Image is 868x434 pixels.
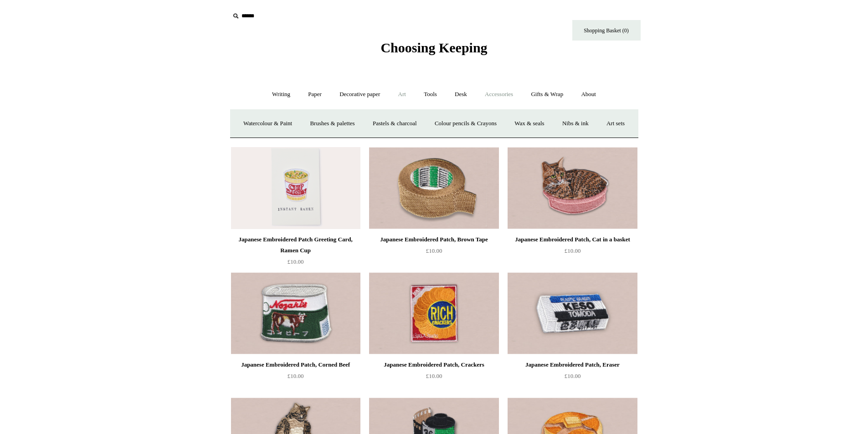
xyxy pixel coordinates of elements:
div: Japanese Embroidered Patch, Corned Beef [233,359,358,370]
img: Japanese Embroidered Patch, Brown Tape [369,147,498,229]
a: Shopping Basket (0) [572,20,641,41]
a: Colour pencils & Crayons [426,112,505,136]
a: Japanese Embroidered Patch, Crackers Japanese Embroidered Patch, Crackers [369,272,498,354]
div: Japanese Embroidered Patch, Cat in a basket [510,234,635,245]
a: Choosing Keeping [380,47,487,54]
a: Japanese Embroidered Patch, Crackers £10.00 [369,359,498,397]
a: Gifts & Wrap [523,82,571,107]
a: Japanese Embroidered Patch, Eraser Japanese Embroidered Patch, Eraser [508,272,637,354]
a: Japanese Embroidered Patch, Brown Tape £10.00 [369,234,498,271]
a: Writing [264,82,298,107]
span: £10.00 [288,258,304,265]
a: Nibs & ink [554,112,597,136]
span: £10.00 [565,373,581,379]
span: £10.00 [565,247,581,254]
a: Japanese Embroidered Patch Greeting Card, Ramen Cup £10.00 [231,234,360,271]
a: Paper [300,82,330,107]
span: Choosing Keeping [380,40,487,55]
div: Japanese Embroidered Patch Greeting Card, Ramen Cup [233,234,358,256]
div: Japanese Embroidered Patch, Brown Tape [371,234,496,245]
div: Japanese Embroidered Patch, Eraser [510,359,635,370]
a: Japanese Embroidered Patch, Cat in a basket Japanese Embroidered Patch, Cat in a basket [508,147,637,229]
a: Japanese Embroidered Patch Greeting Card, Ramen Cup Japanese Embroidered Patch Greeting Card, Ram... [231,147,360,229]
a: Brushes & palettes [302,112,363,136]
a: Art sets [598,112,633,136]
a: Japanese Embroidered Patch, Cat in a basket £10.00 [508,234,637,271]
img: Japanese Embroidered Patch, Cat in a basket [508,147,637,229]
img: Japanese Embroidered Patch, Crackers [369,272,498,354]
a: Decorative paper [331,82,388,107]
a: About [573,82,604,107]
img: Japanese Embroidered Patch, Corned Beef [231,272,360,354]
a: Wax & seals [506,112,552,136]
a: Watercolour & Paint [235,112,300,136]
a: Art [390,82,414,107]
a: Japanese Embroidered Patch, Corned Beef Japanese Embroidered Patch, Corned Beef [231,272,360,354]
a: Desk [447,82,475,107]
a: Accessories [477,82,521,107]
div: Japanese Embroidered Patch, Crackers [371,359,496,370]
span: £10.00 [288,373,304,379]
a: Japanese Embroidered Patch, Corned Beef £10.00 [231,359,360,397]
img: Japanese Embroidered Patch, Eraser [508,272,637,354]
a: Japanese Embroidered Patch, Eraser £10.00 [508,359,637,397]
a: Pastels & charcoal [365,112,425,136]
span: £10.00 [426,247,442,254]
a: Japanese Embroidered Patch, Brown Tape Japanese Embroidered Patch, Brown Tape [369,147,498,229]
span: £10.00 [426,373,442,379]
a: Tools [416,82,445,107]
img: Japanese Embroidered Patch Greeting Card, Ramen Cup [231,147,360,229]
